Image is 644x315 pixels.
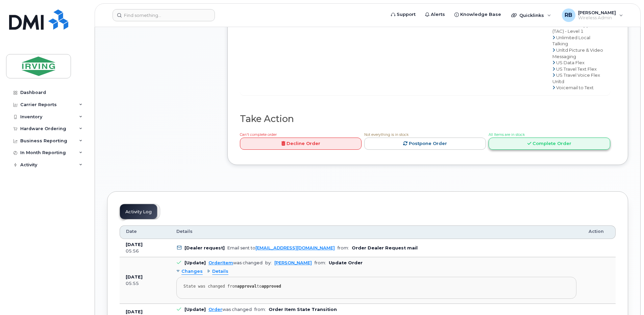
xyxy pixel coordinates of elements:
div: 05:56 [126,248,164,254]
input: Find something... [113,9,215,21]
span: US Travel Voice Flex Unltd [552,72,600,84]
span: from: [338,245,349,250]
span: by: [265,260,272,265]
span: RB [565,11,572,19]
b: Order Item State Transition [269,307,337,312]
span: Unlimited Local Talking [552,35,590,47]
strong: approved [262,284,281,289]
b: [Update] [184,260,206,265]
span: [PERSON_NAME] [578,10,616,15]
div: State was changed from to [183,284,569,289]
a: OrderItem [208,260,233,265]
span: Support [397,11,416,18]
a: Knowledge Base [450,8,506,21]
span: Can't complete order [240,132,277,137]
div: Roberts, Brad [557,8,628,22]
b: [Dealer request] [184,245,225,250]
span: Alerts [431,11,445,18]
span: Date [126,228,137,235]
div: was changed [208,307,252,312]
a: Decline Order [240,138,362,150]
span: Wireless Admin [578,15,616,21]
h2: Take Action [240,114,610,124]
b: Order Dealer Request mail [352,245,418,250]
div: Email sent to [227,245,335,250]
a: Support [386,8,420,21]
b: [Update] [184,307,206,312]
b: [DATE] [126,274,143,280]
b: Update Order [329,260,363,265]
span: Details [176,228,193,235]
span: Changes [181,268,203,275]
span: Technical Support (TAC) - Level 1 [552,22,596,34]
strong: approval [237,284,257,289]
a: Complete Order [489,138,610,150]
span: from: [315,260,326,265]
a: Postpone Order [364,138,486,150]
span: Unltd Picture & Video Messaging [552,47,603,59]
span: Not everything is in stock [364,132,408,137]
th: Action [583,225,616,239]
span: US Travel Text Flex [556,66,597,72]
div: was changed [208,260,263,265]
a: Order [208,307,222,312]
span: Voicemail to Text [556,85,594,90]
span: All Items are in stock [489,132,525,137]
span: Quicklinks [519,13,544,18]
b: [DATE] [126,242,143,247]
div: 05:55 [126,281,164,287]
span: Knowledge Base [460,11,501,18]
b: [DATE] [126,309,143,314]
a: [EMAIL_ADDRESS][DOMAIN_NAME] [255,245,335,250]
a: [PERSON_NAME] [274,260,312,265]
span: Details [212,268,228,275]
span: US Data Flex [556,60,585,65]
span: from: [254,307,266,312]
div: Quicklinks [506,8,556,22]
a: Alerts [420,8,450,21]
